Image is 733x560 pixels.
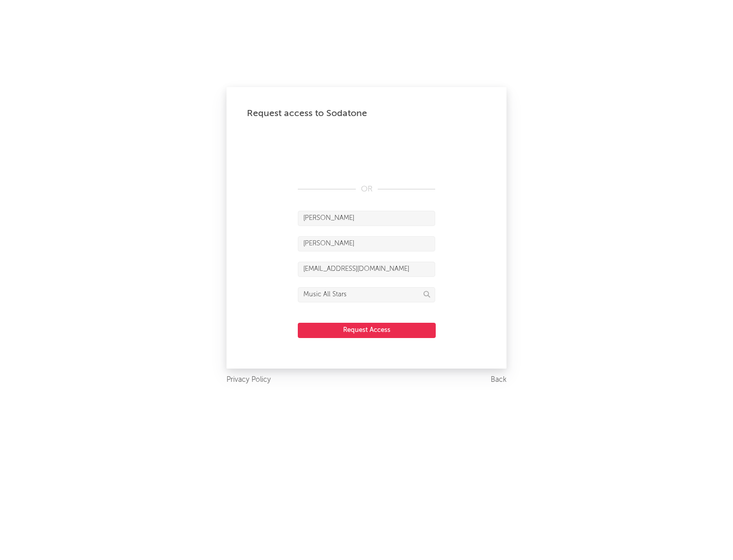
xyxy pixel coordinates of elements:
input: Division [298,287,435,302]
button: Request Access [298,323,436,338]
div: OR [298,183,435,195]
input: Email [298,262,435,277]
a: Privacy Policy [227,374,271,386]
input: First Name [298,211,435,226]
a: Back [491,374,506,386]
input: Last Name [298,236,435,251]
div: Request access to Sodatone [247,107,486,120]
